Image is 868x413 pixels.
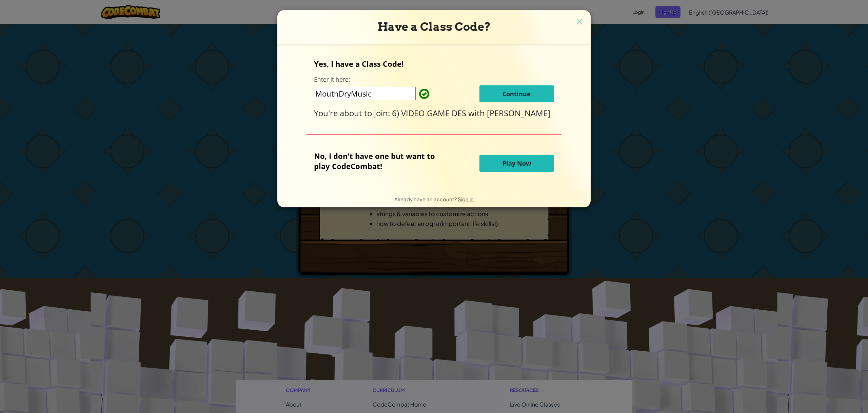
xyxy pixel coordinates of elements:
[314,151,445,171] p: No, I don't have one but want to play CodeCombat!
[468,107,487,119] span: with
[394,196,458,202] span: Already have an account?
[314,75,350,84] label: Enter it here:
[502,159,531,167] span: Play Now
[487,107,550,119] span: [PERSON_NAME]
[479,85,554,102] button: Continue
[314,59,554,69] p: Yes, I have a Class Code!
[392,107,468,119] span: 6) VIDEO GAME DES
[575,17,584,27] img: close icon
[378,20,491,34] span: Have a Class Code?
[502,90,531,98] span: Continue
[314,107,392,119] span: You're about to join:
[458,196,474,202] a: Sign in
[479,155,554,172] button: Play Now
